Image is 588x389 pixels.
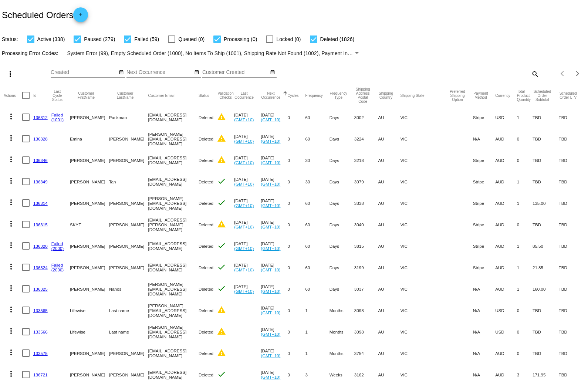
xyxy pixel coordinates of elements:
mat-cell: N/A [473,364,495,385]
mat-cell: [DATE] [261,278,287,300]
mat-cell: AU [378,364,401,385]
mat-cell: [EMAIL_ADDRESS][DOMAIN_NAME] [148,106,199,128]
mat-cell: 0 [517,214,533,235]
button: Change sorting for Subtotal [533,89,552,102]
mat-cell: 0 [287,235,305,257]
mat-cell: 60 [305,257,329,278]
mat-cell: 3 [305,364,329,385]
button: Change sorting for CustomerFirstName [70,91,102,99]
mat-cell: 3224 [354,128,378,149]
mat-cell: 60 [305,235,329,257]
mat-cell: AU [378,214,401,235]
mat-cell: 30 [305,171,329,192]
mat-cell: VIC [401,342,449,364]
mat-cell: AUD [495,342,517,364]
mat-cell: TBD [533,106,559,128]
mat-cell: AUD [495,171,517,192]
mat-icon: more_vert [7,327,16,335]
a: (1001) [51,117,64,122]
a: Failed [51,241,63,246]
mat-cell: 1 [305,342,329,364]
a: 136325 [33,287,48,291]
a: (GMT+10) [261,182,280,186]
mat-cell: 0 [517,342,533,364]
mat-cell: VIC [401,321,449,342]
mat-cell: 85.50 [533,235,559,257]
mat-cell: Lifewise [70,300,109,321]
mat-cell: 0 [287,106,305,128]
mat-cell: AUD [495,364,517,385]
mat-icon: more_vert [7,305,16,314]
mat-cell: [DATE] [261,300,287,321]
input: Next Occurrence [126,70,193,75]
mat-cell: 21.85 [533,257,559,278]
mat-cell: 3338 [354,192,378,214]
mat-cell: AU [378,128,401,149]
button: Change sorting for PreferredShippingOption [449,89,466,102]
mat-cell: [PERSON_NAME] [70,257,109,278]
mat-cell: 3040 [354,214,378,235]
mat-cell: AU [378,149,401,171]
mat-cell: 0 [287,192,305,214]
mat-cell: AUD [495,235,517,257]
mat-cell: N/A [473,278,495,300]
mat-cell: 135.00 [533,192,559,214]
a: (GMT+10) [261,246,280,251]
mat-cell: Days [330,192,354,214]
mat-cell: VIC [401,364,449,385]
mat-cell: [PERSON_NAME] [70,278,109,300]
mat-cell: AUD [495,192,517,214]
mat-cell: [DATE] [234,192,261,214]
h2: Scheduled Orders [2,7,88,22]
mat-cell: N/A [473,342,495,364]
mat-cell: Stripe [473,214,495,235]
mat-cell: Months [330,342,354,364]
button: Change sorting for PaymentMethod.Type [473,91,489,99]
a: (2000) [51,246,64,251]
mat-cell: Nanos [109,278,148,300]
a: 136346 [33,158,48,163]
a: (2000) [51,267,64,272]
mat-cell: 0 [517,300,533,321]
mat-icon: more_vert [7,176,16,185]
mat-cell: Stripe [473,106,495,128]
mat-cell: [DATE] [261,214,287,235]
a: 133565 [33,308,48,313]
mat-cell: Stripe [473,235,495,257]
mat-icon: more_vert [7,133,16,142]
mat-cell: AUD [495,278,517,300]
a: 136328 [33,136,48,141]
mat-cell: [PERSON_NAME][EMAIL_ADDRESS][DOMAIN_NAME] [148,128,199,149]
mat-cell: Stripe [473,171,495,192]
mat-cell: USD [495,300,517,321]
button: Next page [570,66,585,81]
mat-cell: TBD [559,342,584,364]
mat-cell: Emina [70,128,109,149]
a: (GMT+10) [261,353,280,358]
mat-cell: 1 [517,257,533,278]
mat-cell: 3815 [354,235,378,257]
mat-cell: 60 [305,106,329,128]
mat-cell: [PERSON_NAME] [70,364,109,385]
mat-cell: TBD [559,214,584,235]
mat-cell: Days [330,106,354,128]
mat-cell: USD [495,106,517,128]
a: 136314 [33,201,48,206]
mat-icon: more_vert [7,198,16,207]
a: Failed [51,263,63,267]
mat-cell: Packman [109,106,148,128]
a: (GMT+10) [261,375,280,379]
mat-cell: [DATE] [234,149,261,171]
mat-cell: 3754 [354,342,378,364]
mat-cell: 0 [517,321,533,342]
mat-cell: Days [330,171,354,192]
button: Change sorting for NextOccurrenceUtc [261,91,281,99]
mat-cell: SKYE [70,214,109,235]
a: 133575 [33,351,48,356]
mat-cell: [PERSON_NAME] [109,235,148,257]
mat-cell: [PERSON_NAME] [70,149,109,171]
mat-icon: more_vert [6,70,15,78]
mat-icon: more_vert [7,219,16,228]
a: 136312 [33,115,48,120]
a: 136324 [33,265,48,270]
